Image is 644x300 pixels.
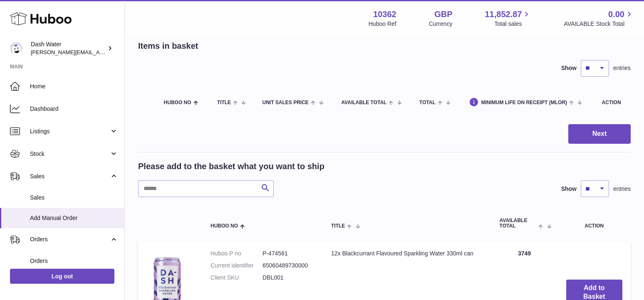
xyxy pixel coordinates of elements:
[373,9,396,20] strong: 10362
[138,40,198,52] h2: Items in basket
[561,185,577,193] label: Show
[31,49,167,55] span: [PERSON_NAME][EMAIL_ADDRESS][DOMAIN_NAME]
[429,20,453,28] div: Currency
[341,100,386,105] span: AVAILABLE Total
[481,100,567,105] span: Minimum Life On Receipt (MLOR)
[30,257,118,265] span: Orders
[419,100,436,105] span: Total
[500,218,537,229] span: AVAILABLE Total
[561,64,577,72] label: Show
[485,9,522,20] span: 11,852.87
[613,64,631,72] span: entries
[31,40,106,56] div: Dash Water
[10,42,22,55] img: james@dash-water.com
[494,20,531,28] span: Total sales
[211,250,263,257] dt: Huboo P no
[564,9,634,28] a: 0.00 AVAILABLE Stock Total
[30,105,118,113] span: Dashboard
[564,20,634,28] span: AVAILABLE Stock Total
[211,223,238,229] span: Huboo no
[263,262,315,270] dd: 65060489730000
[30,82,118,90] span: Home
[217,100,231,105] span: Title
[369,20,396,28] div: Huboo Ref
[30,235,109,243] span: Orders
[558,210,631,237] th: Action
[263,250,315,257] dd: P-474561
[263,274,315,282] dd: DBL001
[602,100,622,105] div: Action
[485,9,531,28] a: 11,852.87 Total sales
[30,194,118,202] span: Sales
[211,274,263,282] dt: Client SKU
[10,269,114,284] a: Log out
[30,214,118,222] span: Add Manual Order
[608,9,624,20] span: 0.00
[331,223,345,229] span: Title
[568,124,631,144] button: Next
[613,185,631,193] span: entries
[138,161,324,172] h2: Please add to the basket what you want to ship
[30,127,109,135] span: Listings
[211,262,263,270] dt: Current identifier
[30,172,109,180] span: Sales
[262,100,308,105] span: Unit Sales Price
[164,100,191,105] span: Huboo no
[434,9,452,20] strong: GBP
[30,150,109,158] span: Stock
